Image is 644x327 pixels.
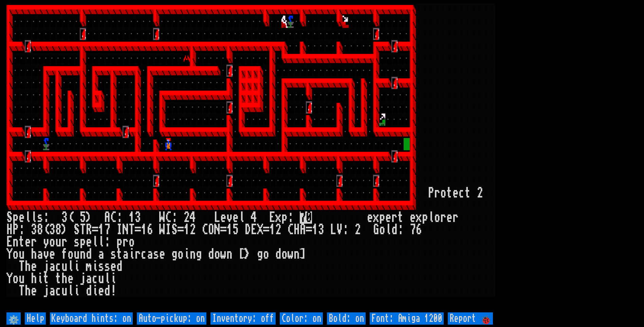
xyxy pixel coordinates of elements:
div: o [263,248,269,260]
div: : [19,224,25,236]
div: l [68,260,74,273]
div: i [74,285,80,297]
div: p [422,211,428,224]
div: l [68,285,74,297]
div: : [398,224,404,236]
div: ] [300,248,306,260]
div: N [123,224,129,236]
div: p [379,211,385,224]
div: u [74,248,80,260]
div: T [80,224,86,236]
div: l [25,211,31,224]
div: s [74,236,80,248]
div: 2 [275,224,281,236]
div: h [61,273,68,285]
div: Y [6,248,13,260]
div: o [440,187,446,199]
div: r [391,211,398,224]
div: r [31,236,37,248]
div: a [86,273,92,285]
input: Auto-pickup: on [137,312,206,325]
div: d [391,224,398,236]
div: ! [110,285,116,297]
div: o [13,273,19,285]
div: l [104,273,110,285]
div: E [251,224,257,236]
input: Keyboard hints: on [50,312,133,325]
div: Y [6,273,13,285]
div: D [245,224,251,236]
div: W [159,211,165,224]
div: t [398,211,404,224]
div: 5 [80,211,86,224]
div: e [367,211,373,224]
div: j [43,260,49,273]
div: s [110,248,116,260]
div: c [459,187,465,199]
input: Bold: on [327,312,366,325]
input: Inventory: off [210,312,276,325]
div: H [6,224,13,236]
div: i [92,260,98,273]
div: P [428,187,434,199]
div: o [214,248,220,260]
div: L [214,211,220,224]
div: r [434,187,440,199]
input: Help [25,312,46,325]
div: h [25,260,31,273]
div: w [220,248,226,260]
div: 1 [226,224,233,236]
div: c [92,273,98,285]
div: l [428,211,434,224]
div: g [257,248,263,260]
div: v [43,248,49,260]
div: w [288,248,294,260]
mark: 0 [306,211,312,224]
div: r [135,248,141,260]
div: x [373,211,379,224]
div: i [37,273,43,285]
div: = [263,224,269,236]
div: d [86,248,92,260]
div: i [184,248,190,260]
div: r [440,211,446,224]
div: e [453,187,459,199]
div: ) [61,224,68,236]
div: v [226,211,233,224]
div: i [110,273,116,285]
div: i [129,248,135,260]
div: e [159,248,165,260]
div: s [98,260,104,273]
div: N [214,224,220,236]
div: 1 [141,224,147,236]
input: Report 🐞 [448,312,493,325]
div: O [208,224,214,236]
div: H [294,224,300,236]
div: o [379,224,385,236]
div: t [43,273,49,285]
div: 3 [61,211,68,224]
div: [ [239,248,245,260]
div: T [129,224,135,236]
div: a [37,248,43,260]
div: 3 [31,224,37,236]
div: j [80,273,86,285]
div: e [68,273,74,285]
div: c [141,248,147,260]
div: a [49,285,55,297]
div: h [31,273,37,285]
div: c [55,260,61,273]
div: T [19,285,25,297]
div: n [80,248,86,260]
div: 1 [312,224,318,236]
div: C [110,211,116,224]
div: G [373,224,379,236]
div: e [25,236,31,248]
div: e [110,260,116,273]
div: e [86,236,92,248]
div: l [385,224,391,236]
div: e [31,285,37,297]
div: s [153,248,159,260]
div: t [465,187,471,199]
div: c [55,285,61,297]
